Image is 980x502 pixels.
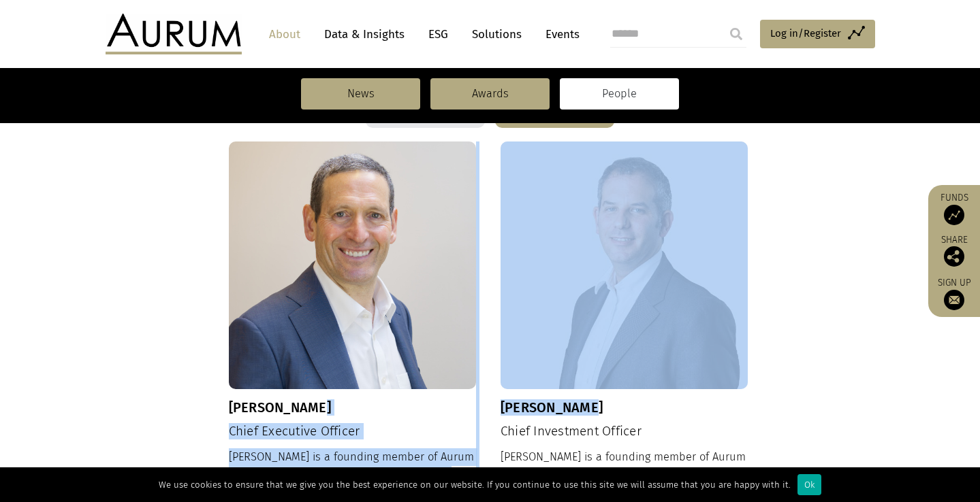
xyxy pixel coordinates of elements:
[935,235,973,267] div: Share
[229,424,477,439] h4: Chief Executive Officer
[229,399,477,416] h3: [PERSON_NAME]
[935,192,973,225] a: Funds
[539,22,580,47] a: Events
[106,14,242,54] img: Aurum
[944,290,964,310] img: Sign up to our newsletter
[501,399,748,416] h3: [PERSON_NAME]
[501,424,748,439] h4: Chief Investment Officer
[422,22,455,47] a: ESG
[301,78,420,110] a: News
[465,22,528,47] a: Solutions
[723,20,750,48] input: Submit
[944,205,964,225] img: Access Funds
[560,78,679,110] a: People
[262,22,307,47] a: About
[430,78,550,110] a: Awards
[935,277,973,310] a: Sign up
[770,25,841,41] span: Log in/Register
[760,20,875,48] a: Log in/Register
[797,474,821,495] div: Ok
[317,22,411,47] a: Data & Insights
[944,246,964,267] img: Share this post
